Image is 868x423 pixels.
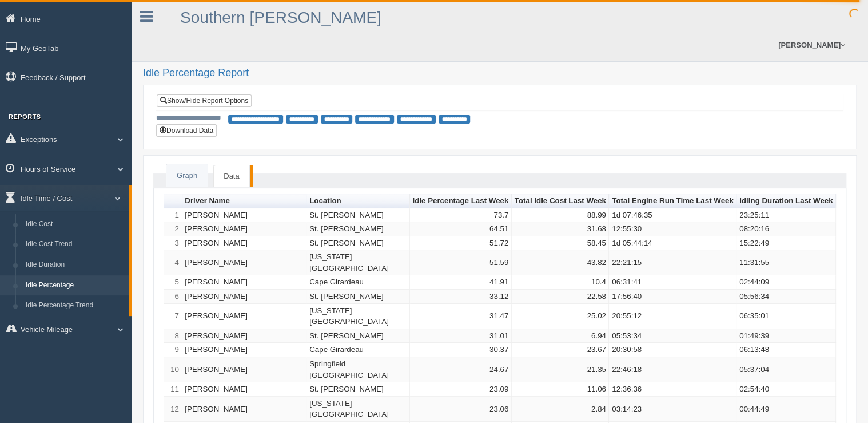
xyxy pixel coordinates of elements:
th: Sort column [410,194,512,208]
td: 31.68 [512,222,610,236]
td: St. [PERSON_NAME] [306,329,409,343]
a: Data [213,165,249,188]
td: 05:56:34 [736,290,836,304]
td: Springfield [GEOGRAPHIC_DATA] [306,357,409,382]
a: Idle Cost [21,214,129,235]
td: [PERSON_NAME] [182,250,307,275]
th: Sort column [182,194,307,208]
td: 11:31:55 [736,250,836,275]
td: 12 [164,397,182,422]
td: 23.09 [410,382,512,397]
td: St. [PERSON_NAME] [306,290,409,304]
td: 73.7 [410,208,512,223]
td: 51.59 [410,250,512,275]
td: [PERSON_NAME] [182,222,307,236]
td: 1d 07:46:35 [609,208,736,223]
td: 02:44:09 [736,275,836,290]
td: 24.67 [410,357,512,382]
a: Show/Hide Report Options [157,94,252,107]
td: [PERSON_NAME] [182,382,307,397]
td: 9 [164,343,182,357]
td: [US_STATE][GEOGRAPHIC_DATA] [306,304,409,329]
td: St. [PERSON_NAME] [306,208,409,223]
td: [PERSON_NAME] [182,236,307,251]
td: 06:31:41 [609,275,736,290]
td: 15:22:49 [736,236,836,251]
td: 5 [164,275,182,290]
td: [PERSON_NAME] [182,343,307,357]
td: St. [PERSON_NAME] [306,236,409,251]
a: Idle Duration [21,255,129,275]
td: 8 [164,329,182,343]
td: [PERSON_NAME] [182,275,307,290]
td: 41.91 [410,275,512,290]
td: 23.67 [512,343,610,357]
td: 20:55:12 [609,304,736,329]
th: Sort column [736,194,836,208]
td: 88.99 [512,208,610,223]
th: Sort column [609,194,736,208]
td: 33.12 [410,290,512,304]
td: 1d 05:44:14 [609,236,736,251]
td: [PERSON_NAME] [182,357,307,382]
a: Idle Percentage Trend [21,295,129,316]
a: Graph [166,164,208,188]
td: [US_STATE][GEOGRAPHIC_DATA] [306,250,409,275]
td: 22.58 [512,290,610,304]
td: 11 [164,382,182,397]
a: Idle Cost Trend [21,234,129,255]
td: 7 [164,304,182,329]
td: 23.06 [410,397,512,422]
td: 25.02 [512,304,610,329]
td: St. [PERSON_NAME] [306,222,409,236]
td: 00:44:49 [736,397,836,422]
td: 22:21:15 [609,250,736,275]
td: 58.45 [512,236,610,251]
th: Sort column [512,194,610,208]
td: 30.37 [410,343,512,357]
td: [PERSON_NAME] [182,290,307,304]
td: 4 [164,250,182,275]
td: 05:53:34 [609,329,736,343]
td: 2.84 [512,397,610,422]
td: 20:30:58 [609,343,736,357]
td: 6.94 [512,329,610,343]
td: 03:14:23 [609,397,736,422]
td: 2 [164,222,182,236]
td: [US_STATE][GEOGRAPHIC_DATA] [306,397,409,422]
th: Sort column [306,194,409,208]
td: 08:20:16 [736,222,836,236]
td: [PERSON_NAME] [182,208,307,223]
td: 22:46:18 [609,357,736,382]
td: 31.01 [410,329,512,343]
td: 6 [164,290,182,304]
td: Cape Girardeau [306,275,409,290]
td: 21.35 [512,357,610,382]
button: Download Data [156,124,217,137]
td: 1 [164,208,182,223]
td: [PERSON_NAME] [182,397,307,422]
td: 01:49:39 [736,329,836,343]
td: 05:37:04 [736,357,836,382]
td: Cape Girardeau [306,343,409,357]
td: 31.47 [410,304,512,329]
td: St. [PERSON_NAME] [306,382,409,397]
td: [PERSON_NAME] [182,304,307,329]
td: 43.82 [512,250,610,275]
td: 10.4 [512,275,610,290]
td: 12:55:30 [609,222,736,236]
td: 23:25:11 [736,208,836,223]
td: 17:56:40 [609,290,736,304]
td: 12:36:36 [609,382,736,397]
a: [PERSON_NAME] [773,29,851,61]
td: 10 [164,357,182,382]
td: 51.72 [410,236,512,251]
td: 02:54:40 [736,382,836,397]
a: Southern [PERSON_NAME] [180,9,381,26]
td: 06:13:48 [736,343,836,357]
td: 3 [164,236,182,251]
td: 06:35:01 [736,304,836,329]
td: 11.06 [512,382,610,397]
td: [PERSON_NAME] [182,329,307,343]
a: Idle Percentage [21,275,129,296]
